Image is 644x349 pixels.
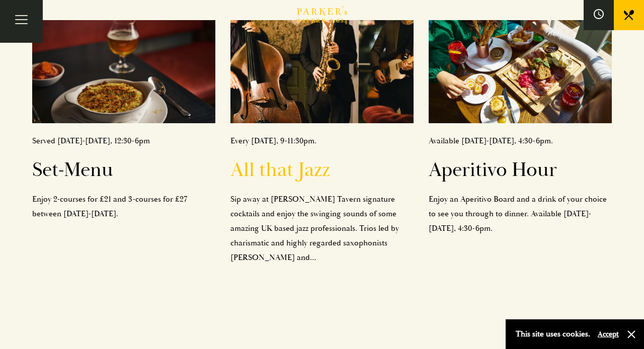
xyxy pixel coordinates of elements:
[429,158,612,182] h2: Aperitivo Hour
[230,192,414,265] p: Sip away at [PERSON_NAME] Tavern signature cocktails and enjoy the swinging sounds of some amazin...
[230,134,414,148] p: Every [DATE], 9-11:30pm.
[516,327,590,341] p: This site uses cookies.
[32,192,215,221] p: Enjoy 2-courses for £21 and 3-courses for £27 between [DATE]-[DATE].
[32,20,215,221] a: Served [DATE]-[DATE], 12:30-6pmSet-MenuEnjoy 2-courses for £21 and 3-courses for £27 between [DAT...
[32,134,215,148] p: Served [DATE]-[DATE], 12:30-6pm
[230,20,414,265] a: Every [DATE], 9-11:30pm.All that JazzSip away at [PERSON_NAME] Tavern signature cocktails and enj...
[32,158,215,182] h2: Set-Menu
[429,134,612,148] p: Available [DATE]-[DATE], 4:30-6pm.
[230,158,414,182] h2: All that Jazz
[429,20,612,236] a: Available [DATE]-[DATE], 4:30-6pm.Aperitivo HourEnjoy an Aperitivo Board and a drink of your choi...
[626,329,636,339] button: Close and accept
[429,192,612,235] p: Enjoy an Aperitivo Board and a drink of your choice to see you through to dinner. Available [DATE...
[598,329,619,339] button: Accept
